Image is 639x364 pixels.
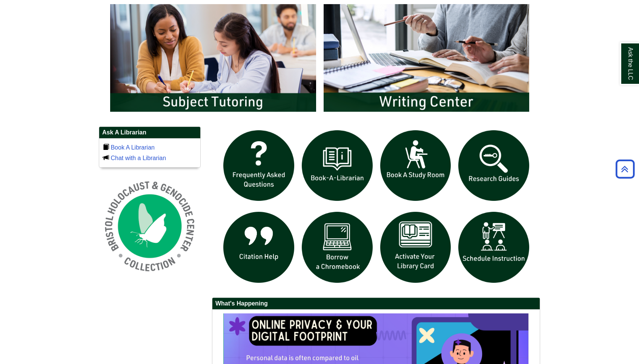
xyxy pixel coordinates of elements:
img: Writing Center Information [320,0,533,116]
img: Book a Librarian icon links to book a librarian web page [298,126,376,205]
img: Holocaust and Genocide Collection [99,175,201,277]
img: frequently asked questions [220,126,298,205]
a: Chat with a Librarian [111,155,166,161]
img: For faculty. Schedule Library Instruction icon links to form. [455,208,533,287]
img: book a study room icon links to book a study room web page [376,126,455,205]
a: Back to Top [613,164,637,174]
img: citation help icon links to citation help guide page [220,208,298,287]
div: slideshow [106,0,533,119]
div: slideshow [220,126,533,290]
img: Research Guides icon links to research guides web page [455,126,533,205]
h2: Ask A Librarian [99,127,200,139]
h2: What's Happening [212,298,540,310]
img: Subject Tutoring Information [106,0,320,116]
a: Book A Librarian [111,144,155,151]
img: activate Library Card icon links to form to activate student ID into library card [376,208,455,287]
img: Borrow a chromebook icon links to the borrow a chromebook web page [298,208,376,287]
